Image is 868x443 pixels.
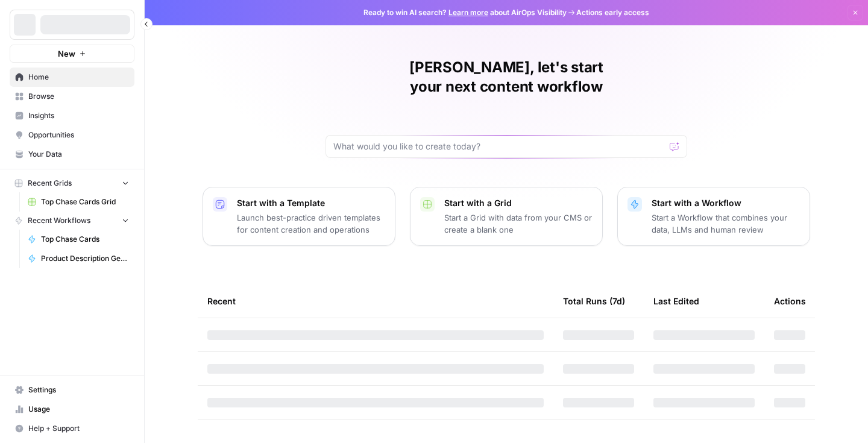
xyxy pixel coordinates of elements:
[207,284,544,318] div: Recent
[28,215,90,226] span: Recent Workflows
[363,7,567,18] span: Ready to win AI search? about AirOps Visibility
[774,284,806,318] div: Actions
[22,192,134,212] a: Top Chase Cards Grid
[28,91,129,102] span: Browse
[10,380,134,400] a: Settings
[41,253,129,264] span: Product Description Generator
[10,174,134,192] button: Recent Grids
[28,110,129,121] span: Insights
[10,400,134,419] a: Usage
[237,212,385,236] p: Launch best-practice driven templates for content creation and operations
[576,7,649,18] span: Actions early access
[10,45,134,63] button: New
[652,212,800,236] p: Start a Workflow that combines your data, LLMs and human review
[203,187,395,246] button: Start with a TemplateLaunch best-practice driven templates for content creation and operations
[444,197,593,209] p: Start with a Grid
[22,230,134,249] a: Top Chase Cards
[653,284,699,318] div: Last Edited
[58,48,75,60] span: New
[28,72,129,83] span: Home
[563,284,625,318] div: Total Runs (7d)
[22,249,134,268] a: Product Description Generator
[28,404,129,415] span: Usage
[10,212,134,230] button: Recent Workflows
[28,423,129,434] span: Help + Support
[28,385,129,395] span: Settings
[10,125,134,145] a: Opportunities
[10,419,134,438] button: Help + Support
[444,212,593,236] p: Start a Grid with data from your CMS or create a blank one
[28,178,72,189] span: Recent Grids
[28,149,129,160] span: Your Data
[10,145,134,164] a: Your Data
[237,197,385,209] p: Start with a Template
[10,68,134,87] a: Home
[28,130,129,140] span: Opportunities
[333,140,665,152] input: What would you like to create today?
[652,197,800,209] p: Start with a Workflow
[617,187,810,246] button: Start with a WorkflowStart a Workflow that combines your data, LLMs and human review
[41,234,129,245] span: Top Chase Cards
[325,58,687,96] h1: [PERSON_NAME], let's start your next content workflow
[41,196,129,207] span: Top Chase Cards Grid
[10,87,134,106] a: Browse
[448,8,488,17] a: Learn more
[410,187,603,246] button: Start with a GridStart a Grid with data from your CMS or create a blank one
[10,106,134,125] a: Insights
